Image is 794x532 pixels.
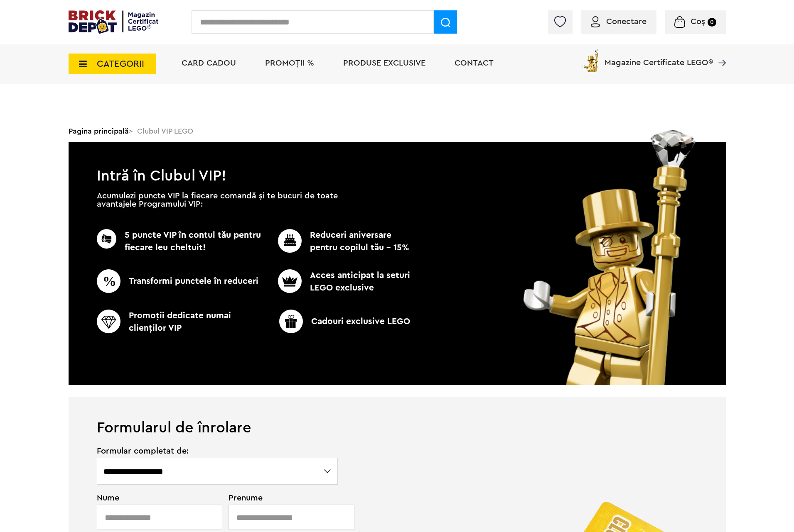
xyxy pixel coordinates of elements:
p: Transformi punctele în reduceri [97,269,264,293]
a: Pagina principală [69,127,129,135]
div: > Clubul VIP LEGO [69,120,726,142]
a: Conectare [591,17,647,26]
h1: Formularul de înrolare [69,397,726,435]
p: 5 puncte VIP în contul tău pentru fiecare leu cheltuit! [97,229,264,254]
span: Magazine Certificate LEGO® [605,48,713,67]
p: Promoţii dedicate numai clienţilor VIP [97,310,264,334]
img: CC_BD_Green_chek_mark [97,310,120,333]
span: Formular completat de: [97,447,339,455]
span: Coș [691,17,705,26]
span: Nume [97,494,218,502]
a: Contact [455,59,494,67]
a: Magazine Certificate LEGO® [713,48,726,56]
img: CC_BD_Green_chek_mark [278,229,302,253]
img: CC_BD_Green_chek_mark [278,269,302,293]
p: Reduceri aniversare pentru copilul tău - 15% [264,229,413,254]
p: Acumulezi puncte VIP la fiecare comandă și te bucuri de toate avantajele Programului VIP: [97,192,338,208]
span: CATEGORII [97,59,144,68]
img: CC_BD_Green_chek_mark [97,229,116,249]
img: vip_page_image [512,130,708,385]
small: 0 [708,18,716,27]
p: Acces anticipat la seturi LEGO exclusive [264,269,413,294]
a: Card Cadou [182,59,236,67]
span: Conectare [606,17,647,26]
a: PROMOȚII % [265,59,314,67]
p: Cadouri exclusive LEGO [261,310,428,333]
a: Produse exclusive [343,59,425,67]
span: Prenume [229,494,339,502]
h1: Intră în Clubul VIP! [69,142,726,180]
img: CC_BD_Green_chek_mark [97,269,120,293]
img: CC_BD_Green_chek_mark [279,310,303,333]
